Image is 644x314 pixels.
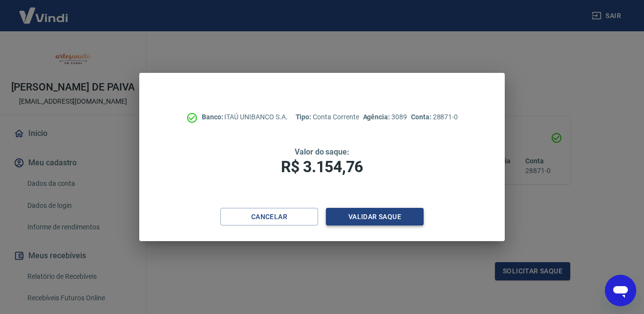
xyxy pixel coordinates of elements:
span: Banco: [202,113,225,121]
iframe: Botão para abrir a janela de mensagens [605,275,636,306]
button: Validar saque [326,208,424,226]
button: Cancelar [220,208,318,226]
span: Conta: [411,113,433,121]
span: Agência: [363,113,392,121]
span: R$ 3.154,76 [281,157,363,176]
span: Tipo: [296,113,313,121]
p: 28871-0 [411,112,458,122]
p: 3089 [363,112,407,122]
p: ITAÚ UNIBANCO S.A. [202,112,288,122]
p: Conta Corrente [296,112,359,122]
span: Valor do saque: [295,147,349,157]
